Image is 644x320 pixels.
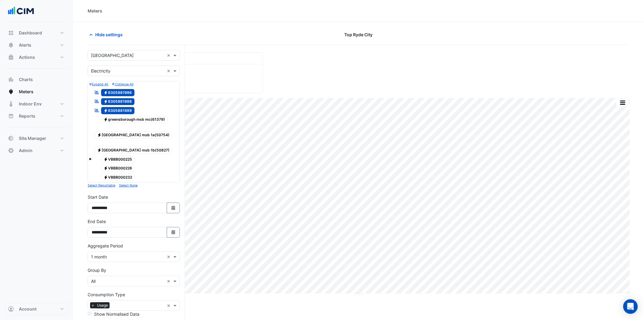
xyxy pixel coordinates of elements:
fa-icon: Reportable [94,99,100,104]
span: VBBB000232 [101,174,135,181]
span: Hide settings [95,31,123,38]
span: Meters [19,89,33,95]
span: Usage [96,302,110,308]
button: Select None [119,183,138,188]
div: Meters [88,8,102,14]
button: Meters [5,86,68,98]
span: Site Manager [19,135,46,141]
fa-icon: Electricity [97,148,102,153]
span: Clear [167,68,172,74]
app-icon: Reports [8,113,14,119]
fa-icon: Electricity [103,108,108,113]
fa-icon: Electricity [103,90,108,95]
button: Actions [5,51,68,63]
span: 6305881988 [101,98,135,105]
fa-icon: Electricity [103,117,108,122]
span: Dashboard [19,30,42,36]
span: × [90,302,96,308]
button: Select Reportable [88,183,115,188]
button: Dashboard [5,27,68,39]
span: Clear [167,278,172,284]
button: Hide settings [88,29,127,40]
span: Actions [19,54,35,60]
fa-icon: Electricity [97,133,102,137]
img: Company Logo [7,5,35,17]
button: Site Manager [5,132,68,144]
span: Reports [19,113,35,119]
app-icon: Actions [8,54,14,60]
app-icon: Site Manager [8,135,14,141]
span: 6305881989 [101,107,135,114]
app-icon: Charts [8,76,14,83]
button: Reports [5,110,68,122]
fa-icon: Select Date [171,230,176,235]
fa-icon: Reportable [94,108,100,113]
small: Select None [119,183,138,187]
span: VBBB000226 [101,165,135,172]
fa-icon: Electricity [103,166,108,171]
span: Alerts [19,42,31,48]
span: 6305881986 [101,89,135,96]
label: Consumption Type [88,291,125,298]
span: Indoor Env [19,101,42,107]
span: Clear [167,254,172,260]
span: Solar Meter_MSB 1A [94,131,172,139]
button: Account [5,303,68,315]
span: Top Ryde City [344,31,373,38]
span: Solar Meter_MSB MC [101,116,168,123]
fa-icon: Electricity [103,99,108,104]
label: Start Date [88,194,108,200]
fa-icon: Electricity [103,157,108,162]
div: Open Intercom Messenger [623,299,638,314]
span: Admin [19,148,33,154]
app-icon: Alerts [8,42,14,48]
label: Aggregate Period [88,243,123,249]
app-icon: Admin [8,148,14,154]
fa-icon: Select Date [171,205,176,211]
label: Group By [88,267,106,273]
label: End Date [88,218,106,225]
small: Select Reportable [88,183,115,187]
button: Charts [5,73,68,86]
app-icon: Indoor Env [8,101,14,107]
small: Collapse All [112,82,133,86]
button: Expand All [89,81,108,87]
span: VBBB000225 [101,156,135,163]
app-icon: Meters [8,89,14,95]
button: Indoor Env [5,98,68,110]
button: Alerts [5,39,68,51]
span: Solar Meter_MSB 1B [94,147,172,154]
fa-icon: Electricity [103,175,108,180]
button: Admin [5,144,68,157]
label: Show Normalised Data [94,311,139,317]
button: Collapse All [112,81,133,87]
span: Clear [167,52,172,59]
span: Clear [167,302,172,309]
app-icon: Dashboard [8,30,14,36]
span: Charts [19,76,33,83]
fa-icon: Reportable [94,90,100,95]
span: Account [19,306,37,312]
small: Expand All [89,82,108,86]
button: More Options [617,99,629,106]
